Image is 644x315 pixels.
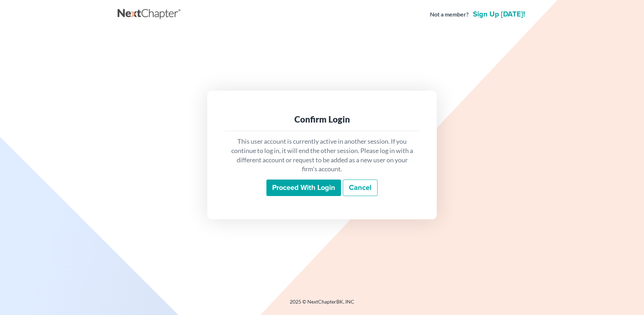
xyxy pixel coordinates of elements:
[266,180,341,196] input: Proceed with login
[230,137,414,174] p: This user account is currently active in another session. If you continue to log in, it will end ...
[118,298,526,311] div: 2025 © NextChapterBK, INC
[430,10,469,19] strong: Not a member?
[343,180,378,196] a: Cancel
[230,114,414,125] div: Confirm Login
[472,11,526,18] a: Sign up [DATE]!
